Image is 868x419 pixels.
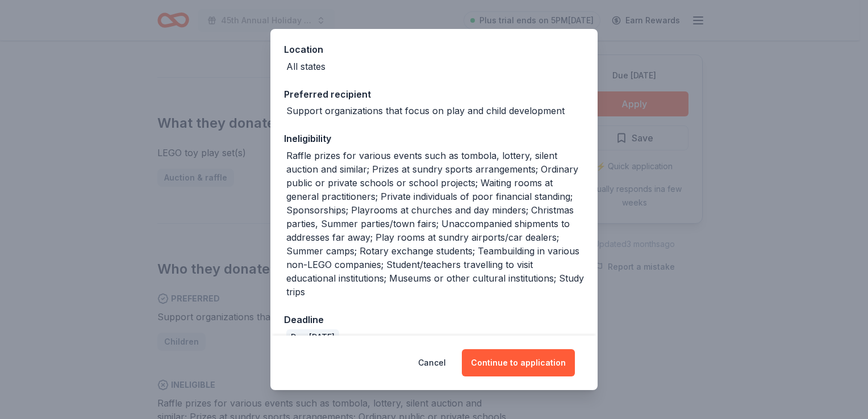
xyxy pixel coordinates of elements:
[286,104,565,118] div: Support organizations that focus on play and child development
[284,87,584,102] div: Preferred recipient
[286,329,339,345] div: Due [DATE]
[286,60,325,73] div: All states
[284,42,584,57] div: Location
[284,312,584,327] div: Deadline
[418,349,446,376] button: Cancel
[462,349,575,376] button: Continue to application
[286,149,584,299] div: Raffle prizes for various events such as tombola, lottery, silent auction and similar; Prizes at ...
[284,131,584,146] div: Ineligibility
